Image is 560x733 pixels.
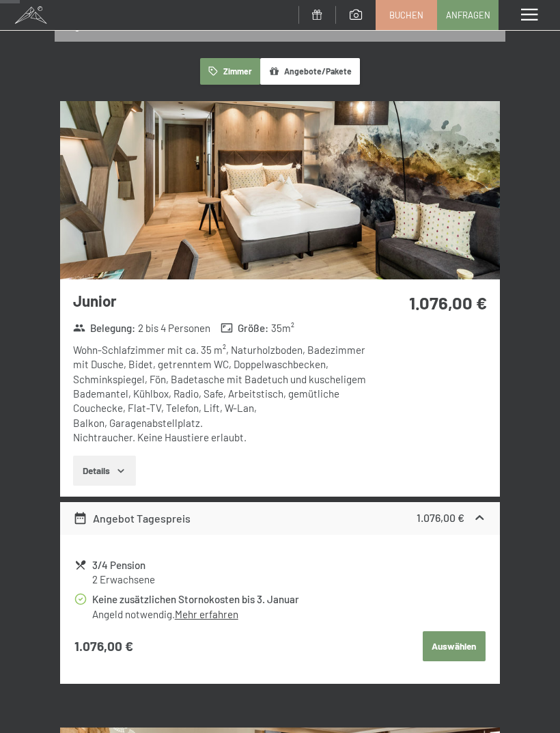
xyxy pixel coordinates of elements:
strong: 1.076,00 € [74,637,133,656]
button: Zimmer [200,58,260,85]
div: 3/4 Pension [92,557,486,573]
button: Details [73,456,135,486]
a: Buchen [376,1,436,29]
span: 35 m² [271,321,294,335]
button: Auswählen [423,631,486,661]
h3: Junior [73,290,367,312]
div: Angebot Tagespreis [73,510,191,527]
div: 2 Erwachsene [92,572,486,587]
strong: 1.076,00 € [409,292,487,313]
img: mss_renderimg.php [60,101,500,279]
strong: 1.076,00 € [417,511,464,524]
span: Buchen [389,9,423,21]
div: Angebot Tagespreis1.076,00 € [60,502,500,535]
div: Wohn-Schlafzimmer mit ca. 35 m², Naturholzboden, Badezimmer mit Dusche, Bidet, getrenntem WC, Dop... [73,343,367,445]
a: Mehr erfahren [175,608,238,620]
a: Anfragen [438,1,498,29]
div: Keine zusätzlichen Stornokosten bis 3. Januar [92,592,486,607]
strong: Belegung : [73,321,135,335]
span: Einwilligung Marketing* [148,399,260,413]
span: 2 bis 4 Personen [138,321,210,335]
strong: Größe : [221,321,268,335]
button: Angebote/Pakete [260,58,360,85]
span: Anfragen [446,9,490,21]
div: Angeld notwendig. [92,607,486,622]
